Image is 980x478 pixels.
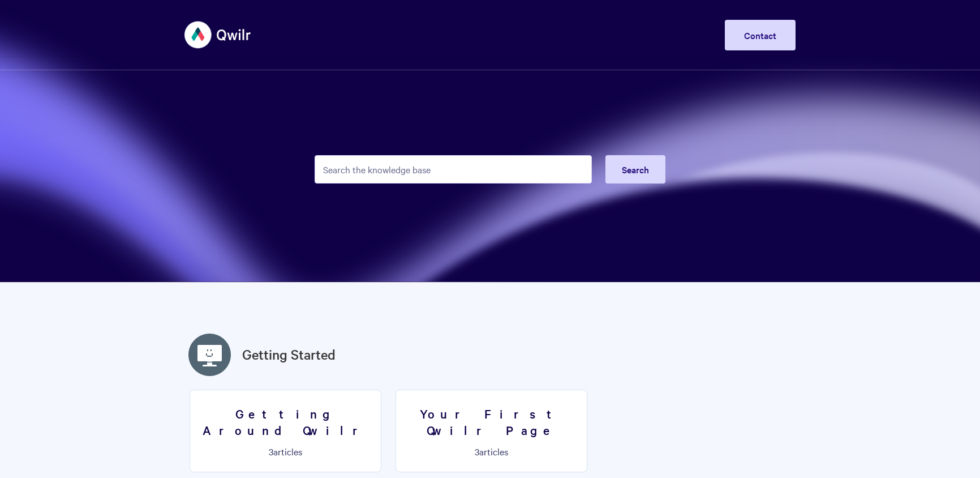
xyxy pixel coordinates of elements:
span: 3 [475,445,479,458]
h3: Your First Qwilr Page [403,406,580,438]
a: Getting Around Qwilr 3articles [190,390,381,472]
a: Your First Qwilr Page 3articles [396,390,587,472]
span: Search [622,163,649,176]
p: articles [197,446,374,456]
a: Getting Started [242,344,336,365]
a: Contact [725,20,796,50]
span: 3 [269,445,273,458]
img: Qwilr Help Center [184,14,252,56]
button: Search [605,155,665,183]
p: articles [403,446,580,456]
h3: Getting Around Qwilr [197,406,374,438]
input: Search the knowledge base [315,155,592,183]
